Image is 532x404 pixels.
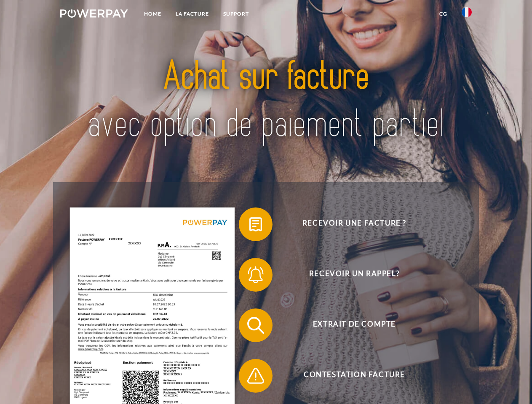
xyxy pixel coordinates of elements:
[60,9,128,18] img: logo-powerpay-white.svg
[239,308,458,342] button: Extrait de compte
[245,365,266,386] img: qb_warning.svg
[239,258,458,292] button: Recevoir un rappel?
[251,308,457,342] span: Extrait de compte
[245,214,266,235] img: qb_bill.svg
[251,258,457,292] span: Recevoir un rappel?
[432,6,454,21] a: CG
[245,264,266,285] img: qb_bell.svg
[137,6,168,21] a: Home
[245,315,266,336] img: qb_search.svg
[239,207,458,241] button: Recevoir une facture ?
[251,359,457,393] span: Contestation Facture
[216,6,256,21] a: Support
[168,6,216,21] a: LA FACTURE
[462,7,472,17] img: fr
[239,359,458,393] button: Contestation Facture
[80,40,452,161] img: title-powerpay_fr.svg
[251,207,457,241] span: Recevoir une facture ?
